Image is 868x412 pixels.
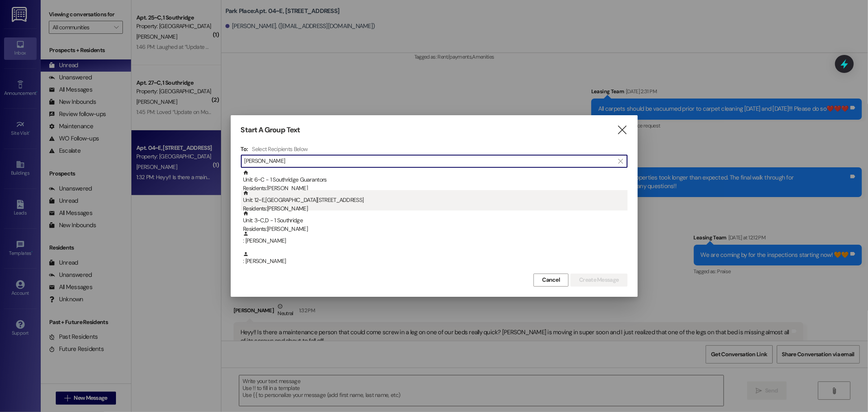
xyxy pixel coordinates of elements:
button: Clear text [614,155,627,167]
div: Residents: [PERSON_NAME] [243,184,627,193]
button: Create Message [571,274,627,287]
h3: To: [241,145,248,153]
div: : [PERSON_NAME] [243,251,627,265]
div: : [PERSON_NAME] [243,231,627,245]
button: Cancel [533,274,568,287]
span: Cancel [542,276,560,284]
div: Unit: 12~E,[GEOGRAPHIC_DATA][STREET_ADDRESS]Residents:[PERSON_NAME] [241,190,627,210]
div: : [PERSON_NAME] [241,231,627,251]
div: Unit: 6~C - 1 Southridge Guarantors [243,170,627,193]
i:  [618,158,623,164]
div: Unit: 12~E,[GEOGRAPHIC_DATA][STREET_ADDRESS] [243,190,627,213]
h4: Select Recipients Below [252,145,308,153]
input: Search for any contact or apartment [245,156,614,167]
span: Create Message [579,276,619,284]
h3: Start A Group Text [241,125,300,135]
i:  [617,126,627,134]
div: : [PERSON_NAME] [241,251,627,272]
div: Unit: 3~C,D - 1 SouthridgeResidents:[PERSON_NAME] [241,210,627,231]
div: Residents: [PERSON_NAME] [243,204,627,213]
div: Unit: 3~C,D - 1 Southridge [243,210,627,234]
div: Unit: 6~C - 1 Southridge GuarantorsResidents:[PERSON_NAME] [241,170,627,190]
div: Residents: [PERSON_NAME] [243,225,627,233]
